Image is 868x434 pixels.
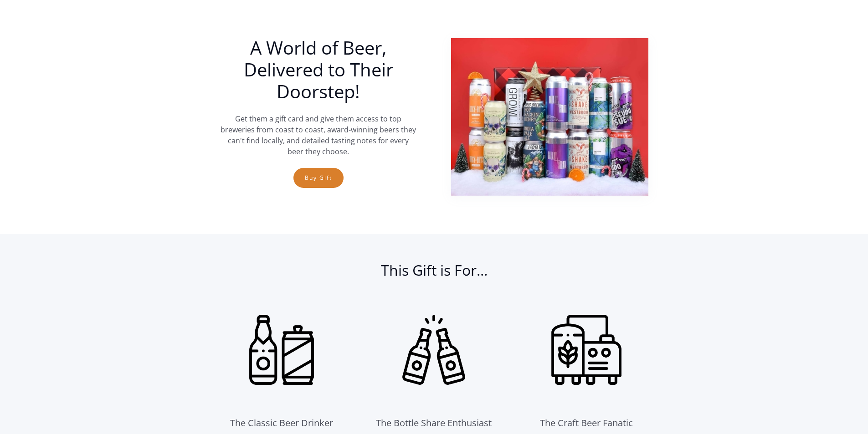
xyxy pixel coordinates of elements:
h2: This Gift is For... [220,261,648,288]
div: The Classic Beer Drinker [230,416,333,430]
p: Get them a gift card and give them access to top breweries from coast to coast, award-winning bee... [220,113,417,157]
div: The Bottle Share Enthusiast [376,416,492,430]
a: Buy Gift [293,168,344,188]
div: The Craft Beer Fanatic [540,416,633,430]
h1: A World of Beer, Delivered to Their Doorstep! [220,37,417,102]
